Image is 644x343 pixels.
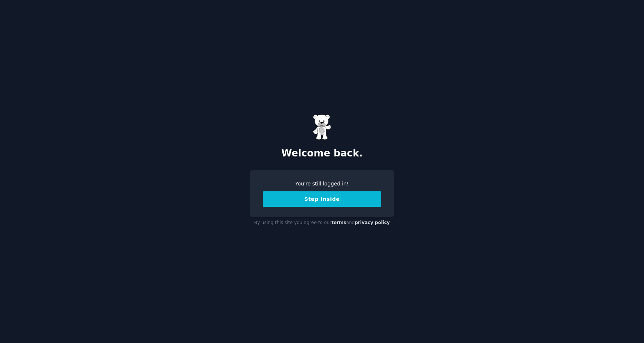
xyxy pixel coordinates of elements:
h2: Welcome back. [250,148,394,159]
div: You're still logged in! [263,180,381,188]
a: privacy policy [355,220,390,225]
a: Step Inside [263,196,381,202]
div: By using this site you agree to our and [250,217,394,229]
button: Step Inside [263,191,381,207]
img: Gummy Bear [313,114,331,140]
a: terms [332,220,346,225]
